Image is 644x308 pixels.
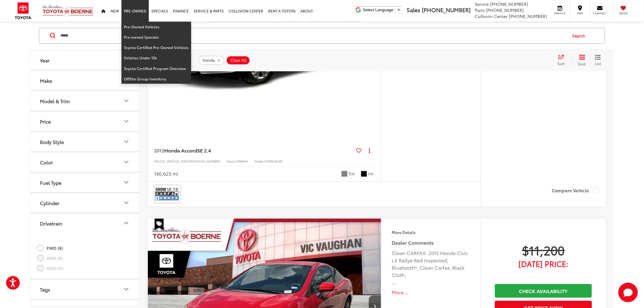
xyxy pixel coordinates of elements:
[164,147,197,154] span: Honda Accord
[235,159,248,163] span: A10896A
[392,230,470,234] h4: More Details
[230,58,247,63] span: Clear All
[475,13,508,19] span: Collision Center
[553,11,567,15] span: Service
[495,261,592,267] span: [DATE] Price:
[490,1,528,7] span: [PHONE_NUMBER]
[369,148,370,153] span: dropdown dots
[573,11,587,15] span: Map
[37,253,63,263] label: 4WD (0)
[30,193,140,213] button: CylinderCylinder
[40,180,61,185] div: Fuel Type
[30,279,140,299] button: TagsTags
[198,56,224,65] button: remove honda
[40,220,62,226] div: Drivetrain
[558,61,565,66] span: Sort
[392,249,470,286] div: Clean CARFAX. 2015 Honda Civic LX Rallye Red Inspected, Bluetooth®, Clean Carfax, Black Cloth. Re...
[121,63,191,74] a: Toyota Certified Program Overview
[40,57,50,63] div: Year
[40,286,50,292] div: Tags
[40,139,64,145] div: Body Style
[123,220,130,227] div: Drivetrain
[617,11,630,15] span: Saved
[121,53,191,63] a: Vehicles Under 15k
[123,286,130,293] div: Tags
[155,186,180,202] img: CarFax One Owner
[40,118,51,124] div: Price
[203,58,215,63] span: honda
[567,28,594,43] button: Search
[571,54,590,66] button: Grid View
[552,188,600,194] label: Compare Vehicle
[590,54,606,66] button: List View
[30,91,140,111] button: Model & TrimModel & Trim
[495,242,592,257] span: $11,200
[618,283,638,302] svg: Start Chat
[397,8,401,12] span: ▼
[30,152,140,172] button: ColorColor
[123,97,130,105] div: Model & Trim
[30,111,140,131] button: PricePrice
[618,283,638,302] button: Toggle Chat Window
[341,171,348,177] span: Alabaster Silver Metallic
[254,159,264,163] span: Model:
[392,239,470,246] h5: Dealer Comments
[392,289,470,296] button: More...
[475,1,489,7] span: Service
[197,147,211,154] span: SE 2.4
[154,147,164,154] span: 2012
[121,22,191,32] a: Pre-Owned Vehicles
[121,42,191,53] a: Toyota Certified Pre-Owned Vehicles
[593,11,607,15] span: Contact
[226,159,235,163] span: Stock:
[154,159,160,163] span: VIN:
[475,7,485,13] span: Parts
[264,159,283,163] span: CP2F6CENW
[30,132,140,152] button: Body StyleBody Style
[154,170,178,177] div: 140,625 mi
[123,159,130,166] div: Color
[40,98,70,104] div: Model & Trim
[30,213,140,233] button: DrivetrainDrivetrain
[361,171,367,177] span: Black
[121,74,191,84] a: OffSite Group Inventory
[349,171,356,177] span: Ext.
[60,28,567,43] input: Search by Make, Model, or Keyword
[40,159,53,165] div: Color
[495,284,592,298] a: Check Availability
[40,78,52,83] div: Make
[30,50,140,70] button: YearYear
[154,147,354,154] a: 2012Honda AccordSE 2.4
[155,219,164,230] span: Special
[40,200,59,206] div: Cylinder
[364,145,375,156] button: Actions
[363,8,394,12] span: Select Language
[595,61,601,66] span: List
[30,173,140,192] button: Fuel TypeFuel Type
[422,6,471,14] span: [PHONE_NUMBER]
[123,138,130,145] div: Body Style
[363,8,401,12] a: Select Language​
[37,243,63,253] label: FWD (8)
[123,199,130,207] div: Cylinder
[42,5,94,17] img: Vic Vaughan Toyota of Boerne
[226,56,250,65] button: Clear All
[578,61,586,66] span: Grid
[121,32,191,42] a: Pre-owned Specials
[555,54,571,66] button: Select sort value
[160,159,220,163] span: [US_VEHICLE_IDENTIFICATION_NUMBER]
[509,13,547,19] span: [PHONE_NUMBER]
[486,7,524,13] span: [PHONE_NUMBER]
[123,179,130,186] div: Fuel Type
[369,171,375,177] span: Int.
[37,263,63,273] label: RWD (0)
[30,71,140,90] button: MakeMake
[123,118,130,125] div: Price
[407,6,420,14] span: Sales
